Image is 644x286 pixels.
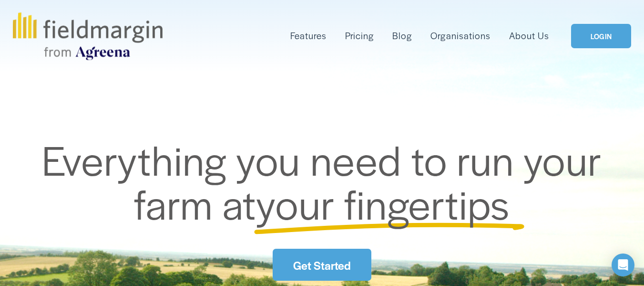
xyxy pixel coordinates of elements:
[509,28,549,43] a: About Us
[13,12,163,60] img: fieldmargin.com
[430,28,490,43] a: Organisations
[290,28,327,43] a: folder dropdown
[273,249,371,281] a: Get Started
[290,29,327,42] span: Features
[571,24,631,48] a: LOGIN
[345,28,374,43] a: Pricing
[256,174,510,232] span: your fingertips
[392,28,412,43] a: Blog
[612,254,634,276] div: Open Intercom Messenger
[42,130,612,232] span: Everything you need to run your farm at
